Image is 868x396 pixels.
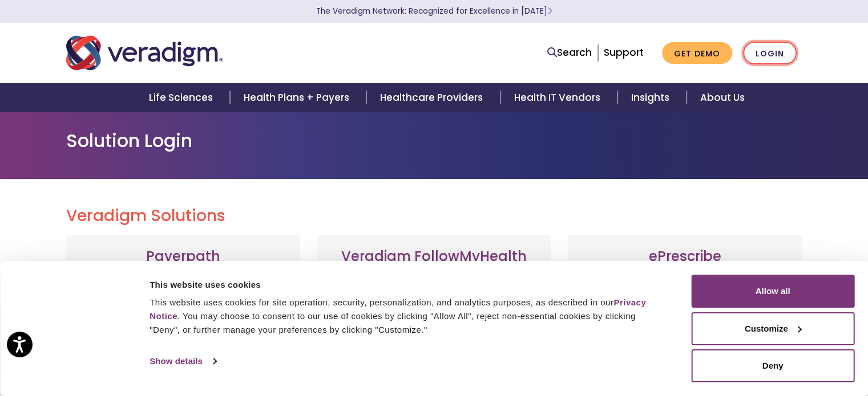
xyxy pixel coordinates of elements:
a: About Us [687,83,758,112]
a: Health Plans + Payers [230,83,366,112]
a: Health IT Vendors [500,83,617,112]
div: This website uses cookies [150,278,665,292]
a: Show details [150,353,216,370]
button: Customize [691,312,854,345]
a: Get Demo [662,42,732,64]
div: This website uses cookies for site operation, security, personalization, and analytics purposes, ... [150,296,665,337]
h3: Payerpath [78,248,289,265]
h3: ePrescribe [579,248,790,265]
a: Search [547,45,592,60]
a: Support [604,46,644,59]
a: Healthcare Providers [366,83,500,112]
h1: Solution Login [66,130,802,152]
a: The Veradigm Network: Recognized for Excellence in [DATE]Learn More [316,6,552,17]
a: Life Sciences [135,83,230,112]
img: Veradigm logo [66,34,223,72]
h2: Veradigm Solutions [66,206,802,226]
h3: Veradigm FollowMyHealth [329,248,540,265]
span: Learn More [547,6,552,17]
button: Allow all [691,275,854,308]
a: Insights [617,83,687,112]
button: Deny [691,349,854,382]
a: Login [743,42,797,65]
